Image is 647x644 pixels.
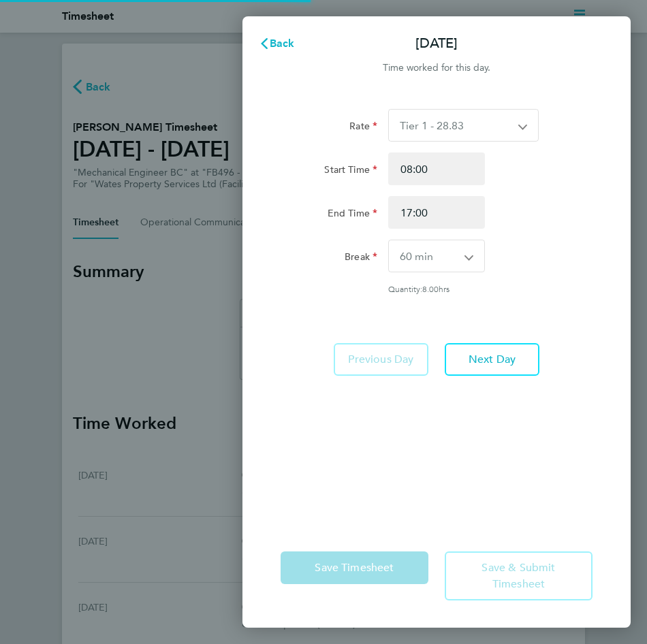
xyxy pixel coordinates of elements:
[469,353,516,366] span: Next Day
[242,60,631,76] div: Time worked for this day.
[270,37,295,50] span: Back
[415,34,458,53] p: [DATE]
[349,120,377,136] label: Rate
[388,196,485,229] input: E.g. 18:00
[328,207,377,223] label: End Time
[445,343,539,376] button: Next Day
[422,283,439,294] span: 8.00
[345,251,377,267] label: Break
[324,163,377,180] label: Start Time
[245,30,309,57] button: Back
[388,152,485,185] input: E.g. 08:00
[388,283,539,294] div: Quantity: hrs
